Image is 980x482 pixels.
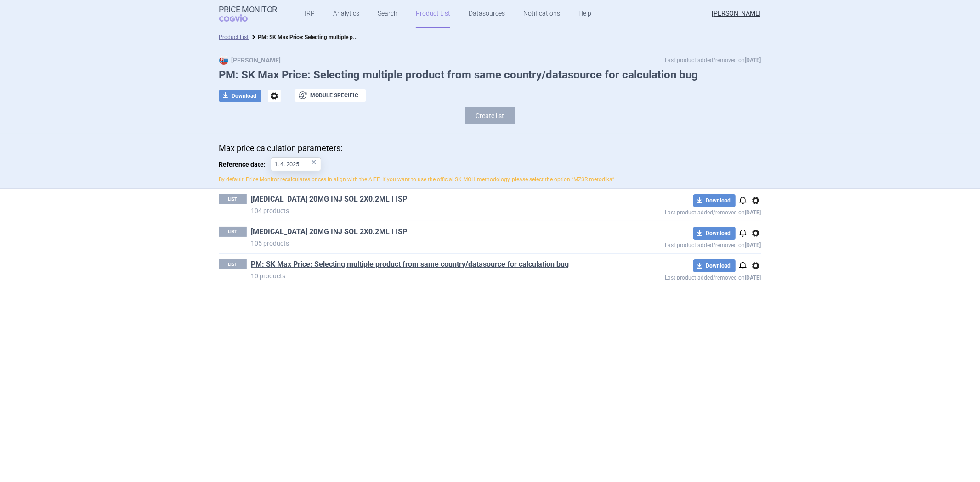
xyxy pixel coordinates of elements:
button: Create list [465,107,515,124]
p: 105 products [251,239,599,248]
img: SK [219,56,228,65]
strong: [DATE] [745,242,761,248]
input: Reference date:× [271,157,321,171]
a: [MEDICAL_DATA] 20MG INJ SOL 2X0.2ML I ISP [251,194,408,204]
span: COGVIO [219,14,261,22]
strong: Price Monitor [219,5,278,14]
h1: HUMIRA 20MG INJ SOL 2X0.2ML I ISP [251,227,599,239]
p: Last product added/removed on [665,56,761,65]
strong: [PERSON_NAME] [219,56,281,64]
span: Reference date: [219,157,271,171]
h1: HUMIRA 20MG INJ SOL 2X0.2ML I ISP [251,194,599,206]
button: Download [693,194,736,207]
div: × [312,157,317,167]
p: LIST [219,194,247,204]
li: PM: SK Max Price: Selecting multiple product from same country/datasource for calculation bug [249,33,359,42]
strong: [DATE] [745,57,761,63]
button: Module specific [295,89,366,102]
p: Last product added/removed on [599,207,761,216]
strong: [DATE] [745,209,761,216]
li: Product List [219,33,249,42]
button: Download [693,259,736,272]
button: Download [693,227,736,240]
h1: PM: SK Max Price: Selecting multiple product from same country/datasource for calculation bug [251,259,599,271]
button: Download [219,90,261,102]
p: LIST [219,227,247,237]
p: By default, Price Monitor recalculates prices in align with the AIFP. If you want to use the offi... [219,176,761,184]
a: Product List [219,34,249,40]
p: 10 products [251,271,599,280]
p: LIST [219,259,247,269]
h1: PM: SK Max Price: Selecting multiple product from same country/datasource for calculation bug [219,68,761,82]
p: Last product added/removed on [599,272,761,281]
a: Price MonitorCOGVIO [219,5,278,22]
strong: PM: SK Max Price: Selecting multiple product from same country/datasource for calculation bug [258,32,493,41]
p: Last product added/removed on [599,240,761,248]
p: 104 products [251,206,599,215]
p: Max price calculation parameters: [219,143,761,153]
a: PM: SK Max Price: Selecting multiple product from same country/datasource for calculation bug [251,259,569,269]
strong: [DATE] [745,275,761,281]
a: [MEDICAL_DATA] 20MG INJ SOL 2X0.2ML I ISP [251,227,408,237]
